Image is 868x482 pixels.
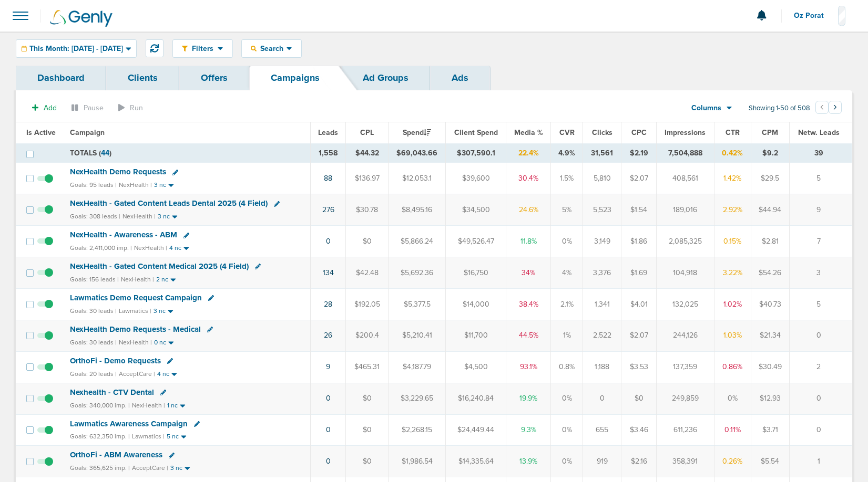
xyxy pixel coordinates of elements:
td: 249,859 [657,383,714,414]
td: 0 [790,320,852,351]
small: Goals: 30 leads | [70,307,117,315]
span: Nexhealth - CTV Dental [70,387,154,397]
td: $465.31 [346,351,389,383]
td: $21.34 [751,320,789,351]
span: CVR [559,128,575,137]
span: Lawmatics Awareness Campaign [70,419,188,428]
span: Leads [318,128,338,137]
span: Media % [514,128,543,137]
span: Clicks [592,128,612,137]
small: Goals: 156 leads | [70,276,119,284]
td: $4.01 [621,288,657,320]
td: 0.11% [714,414,751,446]
a: Clients [106,66,179,90]
a: Ads [430,66,490,90]
td: 4% [551,257,583,289]
td: 0.15% [714,226,751,257]
span: Filters [188,44,218,53]
td: 93.1% [506,351,551,383]
td: 1,558 [311,143,346,163]
td: $0 [346,414,389,446]
a: Ad Groups [341,66,430,90]
td: 4.9% [551,143,583,163]
a: 28 [324,300,332,309]
td: $5,866.24 [388,226,445,257]
td: 9 [790,194,852,226]
td: 19.9% [506,383,551,414]
a: 0 [326,425,331,434]
td: 244,126 [657,320,714,351]
span: NexHealth Demo Requests [70,167,166,176]
td: 1% [551,320,583,351]
td: 0% [551,414,583,446]
span: Add [44,103,57,112]
td: $44.94 [751,194,789,226]
td: $5,210.41 [388,320,445,351]
small: AcceptCare | [119,370,155,378]
td: 3,376 [583,257,621,289]
td: $2.07 [621,320,657,351]
td: $30.49 [751,351,789,383]
td: $3.46 [621,414,657,446]
td: $34,500 [446,194,506,226]
td: $16,240.84 [446,383,506,414]
td: 38.4% [506,288,551,320]
small: Lawmatics | [132,433,165,440]
td: 9.3% [506,414,551,446]
td: 5% [551,194,583,226]
a: 134 [323,268,334,277]
td: 919 [583,446,621,477]
td: $4,187.79 [388,351,445,383]
img: Genly [50,10,113,27]
span: Lawmatics Demo Request Campaign [70,293,202,302]
td: $24,449.44 [446,414,506,446]
td: 611,236 [657,414,714,446]
td: $2,268.15 [388,414,445,446]
td: $136.97 [346,163,389,194]
a: Campaigns [249,66,341,90]
a: 26 [324,331,332,340]
td: $29.5 [751,163,789,194]
small: Goals: 95 leads | [70,181,117,189]
a: Dashboard [16,66,106,90]
td: $1.86 [621,226,657,257]
td: 0 [583,383,621,414]
span: Campaign [70,128,105,137]
td: $192.05 [346,288,389,320]
td: 0 [790,383,852,414]
small: Lawmatics | [119,307,151,315]
small: 3 nc [170,464,182,472]
span: CTR [726,128,740,137]
td: 1,341 [583,288,621,320]
td: 39 [790,143,852,163]
span: Is Active [26,128,56,137]
td: $42.48 [346,257,389,289]
small: Goals: 308 leads | [70,213,120,221]
span: CPM [762,128,778,137]
small: NexHealth | [122,213,156,220]
td: 1.42% [714,163,751,194]
td: 3,149 [583,226,621,257]
td: 24.6% [506,194,551,226]
span: Showing 1-50 of 508 [749,104,810,113]
td: 2.1% [551,288,583,320]
td: $1.69 [621,257,657,289]
td: 0% [551,383,583,414]
span: Spend [403,128,431,137]
small: Goals: 30 leads | [70,339,117,347]
td: $1,986.54 [388,446,445,477]
td: 2.92% [714,194,751,226]
td: 358,391 [657,446,714,477]
td: 13.9% [506,446,551,477]
td: 2,522 [583,320,621,351]
span: NexHealth Demo Requests - Medical [70,324,201,334]
td: 104,918 [657,257,714,289]
td: $3.71 [751,414,789,446]
td: $30.78 [346,194,389,226]
a: 9 [326,362,330,371]
small: AcceptCare | [132,464,168,471]
span: Columns [691,103,721,113]
a: 0 [326,394,331,403]
td: $0 [621,383,657,414]
small: 4 nc [169,244,181,252]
